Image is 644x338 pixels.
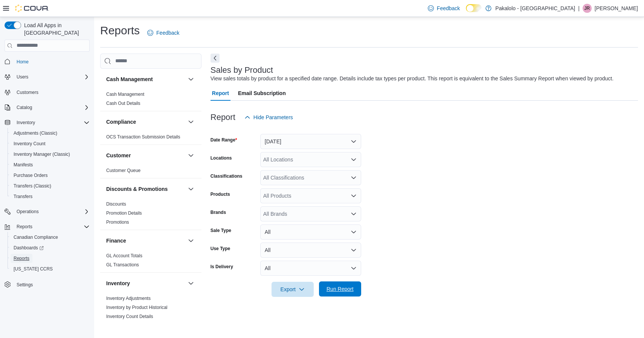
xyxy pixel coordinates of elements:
div: Justin Rochon [583,4,592,13]
span: Promotions [106,219,129,225]
label: Locations [211,155,232,161]
label: Brands [211,209,226,215]
button: Settings [2,279,93,290]
span: Operations [17,209,39,215]
button: Inventory [2,117,93,128]
span: Home [14,57,90,66]
span: Email Subscription [238,86,286,101]
span: Users [14,72,90,81]
a: Inventory Adjustments [106,296,151,301]
span: JR [584,4,590,13]
span: Canadian Compliance [14,234,58,240]
a: Transfers (Classic) [11,181,54,191]
img: Cova [15,5,49,12]
div: Customer [100,166,201,178]
span: GL Account Totals [106,253,142,259]
h3: Compliance [106,118,136,126]
button: Catalog [2,102,93,113]
button: [DATE] [260,134,361,149]
span: Settings [17,282,33,288]
span: Inventory Manager (Classic) [14,151,70,157]
label: Date Range [211,137,237,143]
a: Purchase Orders [11,171,51,180]
div: Discounts & Promotions [100,200,201,230]
h3: Report [211,113,235,122]
button: Operations [2,206,93,217]
button: [US_STATE] CCRS [8,264,93,274]
span: Inventory Count [14,141,46,147]
span: GL Transactions [106,262,139,268]
button: Open list of options [351,157,357,163]
span: Feedback [437,5,460,12]
button: Export [272,282,314,297]
button: Open list of options [351,193,357,199]
span: Transfers (Classic) [11,181,90,191]
a: Dashboards [11,243,47,252]
h3: Discounts & Promotions [106,185,168,193]
button: Reports [14,222,35,231]
a: Discounts [106,201,126,207]
a: Inventory Manager (Classic) [11,150,73,159]
span: Catalog [14,103,90,112]
a: Transfers [11,192,35,201]
button: Compliance [106,118,185,126]
a: Promotions [106,220,129,225]
span: Reports [17,224,32,230]
button: Reports [2,221,93,232]
span: Operations [14,207,90,216]
button: Customers [2,87,93,98]
span: Run Report [327,285,354,293]
button: Open list of options [351,175,357,181]
span: Inventory Manager (Classic) [11,150,90,159]
button: Inventory [106,280,185,287]
a: Inventory by Product Historical [106,305,168,310]
div: Cash Management [100,90,201,111]
button: All [260,243,361,258]
span: Canadian Compliance [11,233,90,242]
button: Compliance [186,117,195,126]
span: Purchase Orders [11,171,90,180]
a: Home [14,57,32,66]
a: [US_STATE] CCRS [11,264,56,273]
span: Customer Queue [106,167,140,174]
span: Cash Management [106,91,144,97]
span: Manifests [11,160,90,169]
button: Reports [8,253,93,264]
a: Promotion Details [106,210,142,216]
a: OCS Transaction Submission Details [106,134,180,140]
span: Customers [14,88,90,97]
a: Adjustments (Classic) [11,129,60,138]
a: Feedback [425,1,463,16]
span: Catalog [17,104,32,111]
button: Finance [106,237,185,244]
a: Inventory Count Details [106,314,153,319]
span: Report [212,86,229,101]
h3: Inventory [106,280,130,287]
a: Dashboards [8,243,93,253]
p: [PERSON_NAME] [595,4,638,13]
button: Catalog [14,103,35,112]
button: Transfers [8,191,93,202]
button: All [260,261,361,276]
span: Feedback [156,29,179,37]
span: Washington CCRS [11,264,90,273]
label: Use Type [211,246,230,252]
p: | [578,4,580,13]
span: Reports [14,222,90,231]
span: Reports [14,255,29,261]
span: Export [276,282,309,297]
span: Home [17,59,29,65]
button: Cash Management [186,75,195,84]
button: Open list of options [351,211,357,217]
label: Classifications [211,173,243,179]
button: Next [211,54,220,63]
span: Purchase Orders [14,172,48,178]
span: Inventory Count Details [106,313,153,320]
span: Cash Out Details [106,100,140,106]
button: Transfers (Classic) [8,181,93,191]
button: Inventory [186,279,195,288]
